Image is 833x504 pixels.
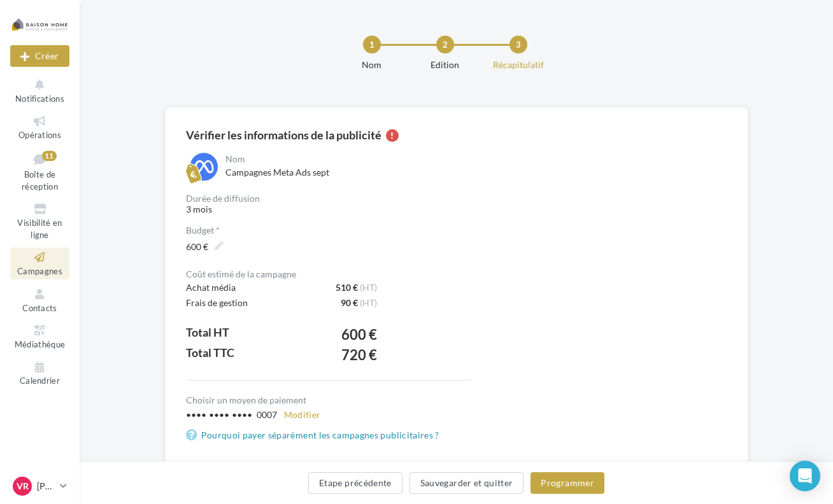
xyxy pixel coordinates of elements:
a: Pourquoi payer séparément les campagnes publicitaires ? [186,428,471,443]
span: 600 € [186,238,224,256]
div: 3 [509,36,527,53]
div: Récapitulatif [478,59,559,71]
div: Coût estimé de la campagne [186,270,471,279]
p: [PERSON_NAME] [37,480,55,493]
a: Calendrier [10,358,69,389]
a: Visibilité en ligne [10,199,69,242]
button: Programmer [530,472,604,494]
div: Achat média [186,281,236,294]
div: •••• [232,409,252,421]
span: Notifications [15,94,64,104]
button: Etape précédente [308,472,402,494]
a: Opérations [10,111,69,143]
span: (HT) [360,297,377,308]
span: 510 € [336,282,358,293]
span: Boîte de réception [22,169,58,192]
span: 90 € [341,297,358,308]
a: Contacts [10,284,69,316]
span: 3 mois [186,203,212,216]
a: Boîte de réception11 [10,148,69,195]
div: Nom [225,155,725,164]
button: Modifier [279,407,326,423]
div: Nom [331,59,413,71]
div: 0007 [257,409,277,421]
button: Sauvegarder et quitter [409,472,524,494]
span: (HT) [360,282,377,293]
button: Notifications [10,75,69,106]
div: 2 [436,36,454,53]
span: Calendrier [20,376,60,386]
span: Campagnes [17,266,62,276]
div: •••• [209,409,229,421]
a: VR [PERSON_NAME] [10,474,69,498]
a: Campagnes [10,248,69,279]
span: VR [17,480,29,493]
label: Budget * [186,226,471,235]
span: 720 € [341,346,377,363]
div: Frais de gestion [186,297,248,309]
span: Opérations [18,130,61,140]
span: Médiathèque [15,339,66,349]
div: 11 [42,151,57,161]
div: Total HT [186,325,229,344]
button: Créer [10,45,69,67]
a: Médiathèque [10,321,69,352]
div: Open Intercom Messenger [790,461,820,491]
span: Contacts [22,303,57,313]
div: Nouvelle campagne [10,45,69,67]
div: 1 [363,36,381,53]
div: Campagnes Meta Ads sept [223,152,727,184]
div: Edition [404,59,486,71]
div: Durée de diffusion [186,194,471,203]
span: Visibilité en ligne [17,218,62,240]
div: Vérifier les informations de la publicité [186,129,381,141]
div: •••• [186,409,206,421]
div: Total TTC [186,345,234,365]
span: 600 € [341,326,377,343]
div: Choisir un moyen de paiement [186,396,471,405]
